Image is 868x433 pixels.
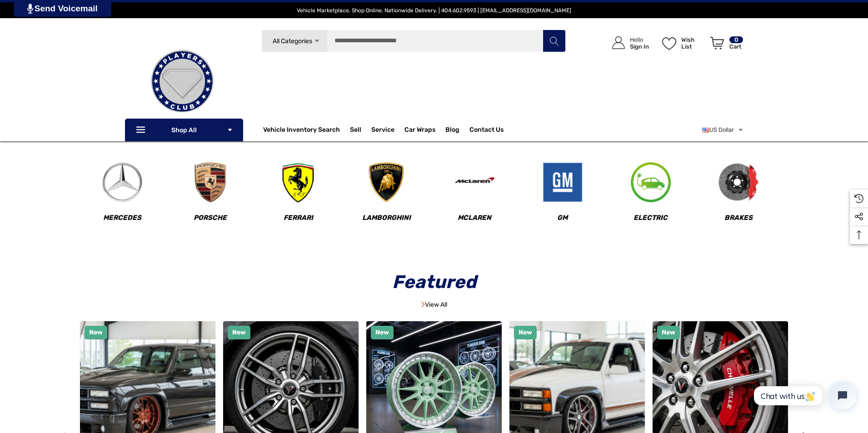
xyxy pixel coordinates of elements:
a: Sign in [602,27,653,59]
a: Image Device Ferrari [255,162,342,233]
a: Image Device GM [519,162,606,233]
a: Image Device Lamborghini [343,162,430,233]
span: Featured [386,271,483,293]
span: All Categories [272,37,312,45]
span: New [89,328,103,336]
img: Image Device [718,162,759,203]
p: Wish List [681,36,705,50]
p: Sign In [630,43,649,50]
p: 0 [729,36,743,43]
span: New [232,328,246,336]
span: Mercedes [103,214,141,222]
span: Vehicle Marketplace. Shop Online. Nationwide Delivery. | 404.602.9593 | [EMAIL_ADDRESS][DOMAIN_NAME] [297,7,571,14]
span: Porsche [194,214,227,222]
a: Image Device Porsche [167,162,254,233]
span: GM [557,214,568,222]
a: Image Device McLaren [431,162,518,233]
img: Image Device [630,162,671,203]
a: Blog [445,126,459,136]
svg: Top [850,230,868,239]
span: Lamborghini [362,214,411,222]
span: New [662,328,675,336]
a: Sell [350,121,371,139]
svg: Icon Line [135,125,149,135]
span: Car Wraps [404,126,435,136]
img: Image Device [366,162,407,203]
a: Image Device Mercedes [79,162,166,233]
svg: Review Your Cart [710,37,724,50]
span: New [519,328,532,336]
span: Ferrari [284,214,313,222]
iframe: Tidio Chat [744,374,864,417]
span: Sell [350,126,361,136]
a: View All [421,301,447,309]
a: USD [702,121,744,139]
svg: Icon Arrow Down [227,127,233,133]
img: Players Club | Cars For Sale [137,36,228,127]
svg: Social Media [854,212,863,221]
span: Brakes [724,214,753,222]
span: New [375,328,389,336]
img: Image Device [542,162,583,203]
span: McLaren [458,214,491,222]
svg: Recently Viewed [854,194,863,203]
a: Image Device Brakes [695,162,782,233]
svg: Icon User Account [612,36,625,49]
a: Wish List Wish List [658,27,706,59]
svg: Wish List [662,37,676,50]
svg: Icon Arrow Down [314,38,320,45]
img: Image Device [454,162,495,203]
a: Image Device Electric [607,162,694,233]
a: Service [371,126,394,136]
p: Cart [729,43,743,50]
span: Electric [634,214,668,222]
button: Search [543,30,565,52]
a: Vehicle Inventory Search [263,126,340,136]
img: Image Device [190,162,231,203]
p: Hello [630,36,649,43]
img: Image Banner [421,301,425,308]
a: Car Wraps [404,121,445,139]
img: Image Device [278,162,319,203]
p: Shop All [125,119,243,141]
img: Image Device [102,162,143,203]
a: All Categories Icon Arrow Down Icon Arrow Up [261,30,327,52]
a: Cart with 0 items [706,27,744,63]
a: Contact Us [469,126,504,136]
